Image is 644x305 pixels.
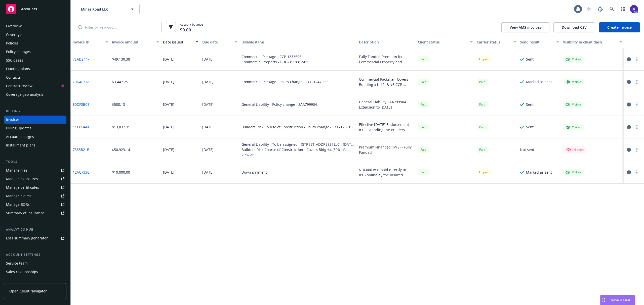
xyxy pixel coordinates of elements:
[595,4,605,14] a: Report a Bug
[242,79,328,84] div: Commercial Package - Policy change - CCP-1247699
[202,79,214,84] div: [DATE]
[6,73,21,81] div: Contacts
[4,65,66,73] a: Quoting plans
[242,54,308,59] div: Commercial Package - CCP-1333696
[4,48,66,56] a: Policy changes
[416,36,475,48] button: Client status
[202,102,214,107] div: [DATE]
[418,56,429,62] div: Paid
[526,170,552,175] div: Marked as sent
[566,170,581,175] div: Visible
[6,48,31,56] div: Policy changes
[242,152,355,158] button: View all
[4,175,66,183] a: Manage exposures
[71,36,110,48] button: Invoice ID
[242,39,355,45] div: Billable items
[4,252,66,257] div: Account settings
[418,79,429,85] span: Paid
[630,5,638,13] img: photo
[6,90,44,98] div: Coverage gap analysis
[4,124,66,132] a: Billing updates
[4,22,66,30] a: Overview
[359,77,414,87] div: Commercial Package - Covers Building #1, #2, & #3 CCP-1247699 Extending to [DATE]
[202,124,214,130] div: [DATE]
[359,122,414,132] div: Effective [DATE] Endorsement #1 - Extending the Builders Risk/Property policy #CCP-1250198 to [DA...
[242,170,267,175] div: Down payment
[599,22,640,32] a: Create Invoice
[501,22,549,32] button: View AMS invoices
[4,183,66,191] a: Manage certificates
[563,39,616,45] div: Visibility in client dash
[418,39,467,45] div: Client status
[4,159,66,164] div: Tools
[163,79,174,84] div: [DATE]
[477,79,488,85] div: Paid
[584,4,594,14] a: Start snowing
[566,125,581,129] div: Visible
[163,102,174,107] div: [DATE]
[518,36,561,48] button: Send result
[73,102,90,107] a: 80DF3BC5
[242,147,355,152] div: Builders Risk Course of Construction - Covers Bldg #4 (50% of building being Renovated) - CCP-125...
[4,31,66,39] a: Coverage
[112,79,128,84] div: $3,447.25
[526,57,534,62] div: Sent
[82,22,162,32] input: Filter by keyword...
[6,56,23,64] div: SSC Cases
[418,169,429,175] div: Paid
[526,102,534,107] div: Sent
[110,36,161,48] button: Invoice amount
[477,101,488,108] span: Paid
[418,101,429,108] div: Paid
[202,170,214,175] div: [DATE]
[6,133,34,141] div: Account charges
[9,288,47,294] span: Open Client Navigator
[6,259,28,267] div: Service team
[4,109,66,114] div: Billing
[6,234,48,242] div: Loss summary generator
[4,2,66,16] a: Accounts
[21,7,37,11] span: Accounts
[77,4,140,14] button: Mines Road LLC
[611,298,631,302] span: Nova Assist
[4,39,66,47] a: Policies
[6,39,19,47] div: Policies
[202,39,232,45] div: Due date
[475,36,518,48] button: Carrier status
[4,133,66,141] a: Account charges
[4,276,66,284] a: Related accounts
[4,73,66,81] a: Contacts
[6,22,22,30] div: Overview
[6,209,44,217] div: Summary of insurance
[6,166,27,174] div: Manage files
[520,147,534,152] div: Not sent
[180,27,191,33] span: $0.00
[600,295,635,305] button: Nova Assist
[202,57,214,62] div: [DATE]
[359,39,414,45] div: Description
[161,36,200,48] button: Date issued
[163,147,174,152] div: [DATE]
[112,170,130,175] div: $10,000.00
[4,200,66,209] a: Manage BORs
[418,146,429,153] span: Paid
[4,166,66,174] a: Manage files
[4,116,66,124] a: Invoices
[112,102,125,107] div: $588.13
[477,124,488,130] div: Paid
[359,54,414,65] div: Fully Funded Premium for Commercial Property and Commercial Package - EFF [DATE]
[242,124,354,130] div: Builders Risk Course of Construction - Policy change - CCP-1250198
[566,147,584,153] div: Hidden
[4,209,66,217] a: Summary of insurance
[6,31,22,39] div: Coverage
[520,39,554,45] div: Send result
[6,276,35,284] div: Related accounts
[6,175,38,183] div: Manage exposures
[163,170,174,175] div: [DATE]
[163,39,193,45] div: Date issued
[359,144,414,155] div: Premium Financed (IPFS) - Fully Funded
